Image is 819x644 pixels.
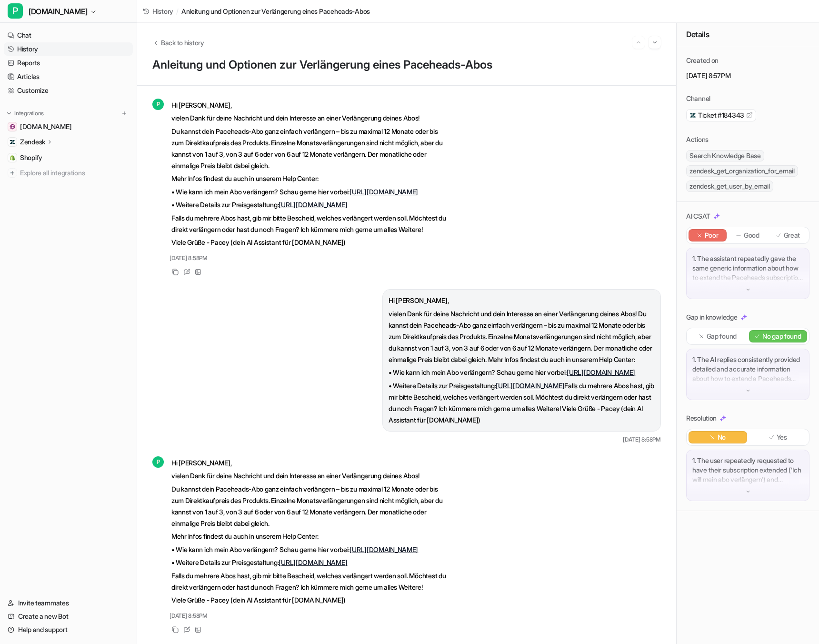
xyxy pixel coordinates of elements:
span: Back to history [161,38,204,48]
span: P [152,456,164,468]
a: [URL][DOMAIN_NAME] [279,201,347,209]
span: Shopify [20,153,42,162]
img: Zendesk [10,139,15,145]
a: History [143,6,173,16]
a: Help and support [4,623,133,636]
p: No [718,433,726,442]
p: Falls du mehrere Abos hast, gib mir bitte Bescheid, welches verlängert werden soll. Möchtest du d... [171,212,450,235]
p: Zendesk [20,137,45,147]
p: Falls du mehrere Abos hast, gib mir bitte Bescheid, welches verlängert werden soll. Möchtest du d... [171,570,450,593]
span: [DATE] 8:58PM [623,435,661,444]
span: / [176,6,179,16]
a: [URL][DOMAIN_NAME] [350,545,418,553]
p: Mehr Infos findest du auch in unserem Help Center: [171,531,450,542]
p: • Wie kann ich mein Abo verlängern? Schau gerne hier vorbei: [171,186,450,198]
span: Explore all integrations [20,165,129,181]
p: vielen Dank für deine Nachricht und dein Interesse an einer Verlängerung deines Abos! [171,112,450,124]
a: ShopifyShopify [4,151,133,164]
a: Ticket #184343 [689,111,753,120]
span: Ticket #184343 [698,111,744,120]
p: Du kannst dein Paceheads-Abo ganz einfach verlängern – bis zu maximal 12 Monate oder bis zum Dire... [171,126,450,171]
a: Customize [4,84,133,97]
p: • Weitere Details zur Preisgestaltung: Falls du mehrere Abos hast, gib mir bitte Bescheid, welche... [389,380,655,426]
a: Invite teammates [4,596,133,610]
a: Chat [4,29,133,42]
span: zendesk_get_organization_for_email [686,165,798,177]
img: down-arrow [745,387,751,394]
p: Resolution [686,413,717,423]
span: [DOMAIN_NAME] [20,122,71,131]
a: History [4,42,133,56]
img: expand menu [6,110,12,117]
a: Articles [4,70,133,83]
a: Create a new Bot [4,610,133,623]
p: Gap in knowledge [686,312,738,322]
p: 1. The AI replies consistently provided detailed and accurate information about how to extend a P... [692,355,803,383]
img: zendesk [689,112,696,119]
p: Actions [686,135,709,144]
p: • Weitere Details zur Preisgestaltung: [171,199,450,211]
p: Viele Grüße - Pacey (dein AI Assistant für [DOMAIN_NAME]) [171,594,450,606]
span: [DATE] 8:58PM [170,254,208,262]
span: Anleitung und Optionen zur Verlängerung eines Paceheads-Abos [181,6,370,16]
a: Reports [4,56,133,70]
p: Integrations [14,110,44,117]
p: Hi [PERSON_NAME], [389,295,655,306]
a: [URL][DOMAIN_NAME] [350,188,418,196]
a: [URL][DOMAIN_NAME] [567,368,635,376]
img: down-arrow [745,488,751,495]
p: • Wie kann ich mein Abo verlängern? Schau gerne hier vorbei: [171,544,450,555]
p: AI CSAT [686,211,710,221]
p: 1. The assistant repeatedly gave the same generic information about how to extend the Paceheads s... [692,254,803,282]
p: vielen Dank für deine Nachricht und dein Interesse an einer Verlängerung deines Abos! [171,470,450,482]
p: Hi [PERSON_NAME], [171,457,450,469]
a: paceheads.com[DOMAIN_NAME] [4,120,133,133]
a: [URL][DOMAIN_NAME] [496,382,564,390]
p: Gap found [707,332,737,341]
button: Go to next session [649,36,661,49]
p: Channel [686,94,710,103]
button: Integrations [4,109,47,118]
p: 1. The user repeatedly requested to have their subscription extended ('Ich will mein abo verlänge... [692,456,803,484]
button: Back to history [152,38,204,48]
span: [DOMAIN_NAME] [29,5,88,18]
span: P [152,99,164,110]
img: Previous session [635,38,642,47]
p: No gap found [762,332,801,341]
p: Great [784,231,800,240]
p: Poor [705,231,719,240]
p: Mehr Infos findest du auch in unserem Help Center: [171,173,450,184]
img: down-arrow [745,286,751,293]
img: menu_add.svg [121,110,128,117]
p: Yes [777,433,787,442]
p: • Weitere Details zur Preisgestaltung: [171,557,450,568]
p: [DATE] 8:57PM [686,71,809,80]
span: [DATE] 8:58PM [170,612,208,620]
div: Details [677,23,819,46]
a: Explore all integrations [4,166,133,180]
img: explore all integrations [8,168,17,178]
p: Hi [PERSON_NAME], [171,100,450,111]
a: [URL][DOMAIN_NAME] [279,558,347,566]
img: Next session [651,38,658,47]
button: Go to previous session [632,36,645,49]
p: Du kannst dein Paceheads-Abo ganz einfach verlängern – bis zu maximal 12 Monate oder bis zum Dire... [171,483,450,529]
img: paceheads.com [10,124,15,130]
p: Good [744,231,759,240]
p: vielen Dank für deine Nachricht und dein Interesse an einer Verlängerung deines Abos! Du kannst d... [389,308,655,365]
span: Search Knowledge Base [686,150,764,161]
p: Created on [686,56,719,65]
span: P [8,3,23,19]
h1: Anleitung und Optionen zur Verlängerung eines Paceheads-Abos [152,58,661,72]
p: • Wie kann ich mein Abo verlängern? Schau gerne hier vorbei: [389,367,655,378]
p: Viele Grüße - Pacey (dein AI Assistant für [DOMAIN_NAME]) [171,237,450,248]
span: History [152,6,173,16]
img: Shopify [10,155,15,161]
span: zendesk_get_user_by_email [686,181,773,192]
